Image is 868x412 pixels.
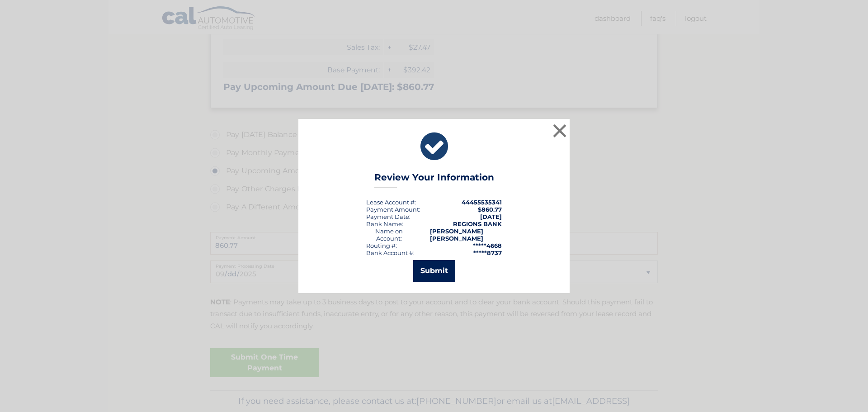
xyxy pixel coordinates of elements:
div: Lease Account #: [366,199,416,206]
span: [DATE] [480,213,502,220]
div: Payment Amount: [366,206,420,213]
div: Bank Name: [366,220,403,227]
div: : [366,213,410,220]
span: Payment Date [366,213,409,220]
h3: Review Your Information [374,172,494,188]
button: × [551,122,569,140]
div: Routing #: [366,242,397,249]
strong: [PERSON_NAME] [PERSON_NAME] [430,227,483,242]
span: $860.77 [478,206,502,213]
div: Name on Account: [366,227,412,242]
strong: REGIONS BANK [453,220,502,227]
button: Submit [413,260,455,282]
strong: 44455535341 [462,199,502,206]
div: Bank Account #: [366,249,415,256]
